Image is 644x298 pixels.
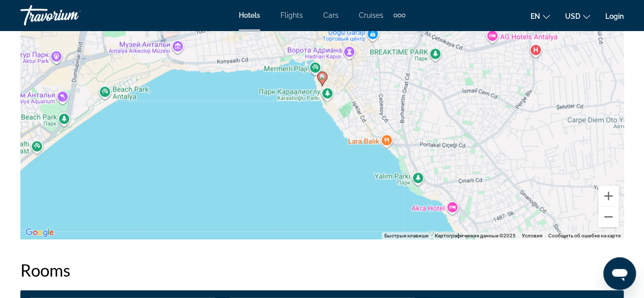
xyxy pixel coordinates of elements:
button: Увеличить [598,186,619,206]
a: Travorium [20,2,122,29]
button: Change language [530,9,550,23]
img: Google [23,226,57,239]
span: Картографические данные ©2025 [435,233,516,238]
button: Быстрые клавиши [384,232,429,239]
button: Change currency [565,9,590,23]
a: Cruises [359,11,383,19]
button: Extra navigation items [394,7,405,23]
span: en [530,12,540,20]
a: Открыть эту область в Google Картах (в новом окне) [23,226,57,239]
a: Сообщить об ошибке на карте [548,233,621,238]
a: Login [605,12,624,20]
button: Уменьшить [598,207,619,227]
h2: Rooms [20,260,624,280]
iframe: Кнопка запуска окна обмена сообщениями [603,257,636,290]
a: Flights [281,11,303,19]
a: Условия (ссылка откроется в новой вкладке) [522,233,542,238]
span: USD [565,12,580,20]
a: Cars [323,11,339,19]
a: Hotels [239,11,260,19]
